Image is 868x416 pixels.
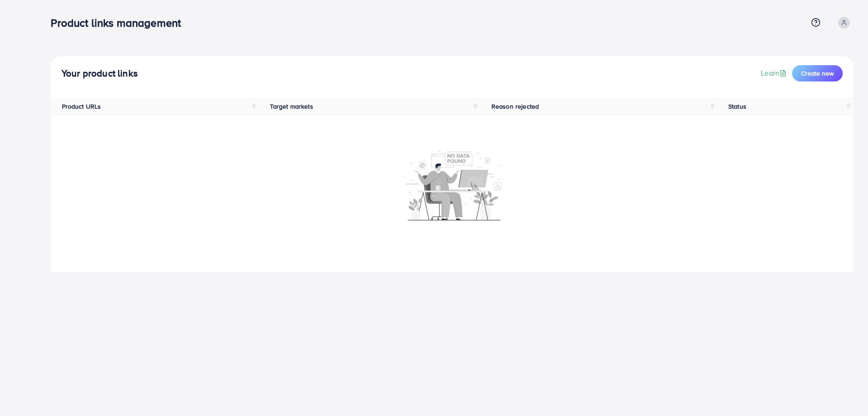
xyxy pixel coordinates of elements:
img: No account [403,149,501,220]
span: Reason rejected [491,102,539,111]
h4: Your product links [61,68,138,79]
span: Product URLs [62,102,101,111]
span: Target markets [270,102,313,111]
span: Status [728,102,746,111]
h3: Product links management [51,16,188,29]
span: Create new [801,69,834,78]
a: Learn [761,68,788,78]
button: Create new [792,65,843,81]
